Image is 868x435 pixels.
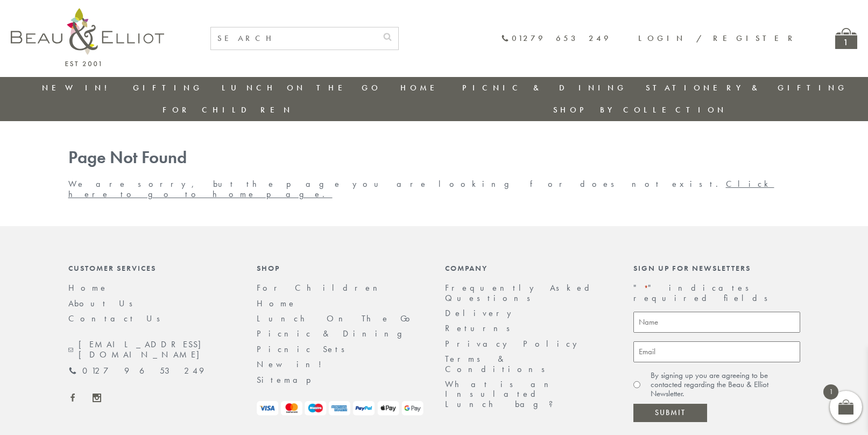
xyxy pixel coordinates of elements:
span: 1 [823,384,838,399]
a: Picnic & Dining [462,82,627,93]
a: New in! [257,359,329,370]
a: Home [400,82,443,93]
a: For Children [163,104,293,115]
a: For Children [257,282,386,293]
a: 1 [835,28,857,49]
h1: Page Not Found [68,148,800,168]
a: Terms & Conditions [445,353,552,374]
a: [EMAIL_ADDRESS][DOMAIN_NAME] [68,340,235,360]
input: Email [633,341,800,362]
a: Login / Register [638,33,798,44]
input: Submit [633,404,707,422]
a: Contact Us [68,313,167,324]
a: New in! [42,82,114,93]
a: Gifting [133,82,203,93]
a: 01279 653 249 [501,34,611,43]
div: Shop [257,264,424,272]
a: Privacy Policy [445,338,583,349]
img: logo [11,8,164,66]
a: Delivery [445,307,517,319]
a: About Us [68,298,140,309]
p: " " indicates required fields [633,283,800,303]
div: We are sorry, but the page you are looking for does not exist. [58,148,811,199]
a: What is an Insulated Lunch bag? [445,378,562,410]
a: Stationery & Gifting [646,82,848,93]
label: By signing up you are agreeing to be contacted regarding the Beau & Elliot Newsletter. [651,371,800,399]
img: payment-logos.png [257,401,424,416]
input: SEARCH [211,27,377,50]
a: Picnic Sets [257,343,352,355]
a: 01279 653 249 [68,366,204,376]
a: Sitemap [257,374,326,385]
a: Frequently Asked Questions [445,282,596,303]
div: Company [445,264,612,272]
a: Home [68,282,108,293]
a: Lunch On The Go [222,82,381,93]
a: Click here to go to home page. [68,178,774,199]
a: Returns [445,322,517,334]
a: Home [257,298,297,309]
input: Name [633,312,800,333]
div: Customer Services [68,264,235,272]
a: Shop by collection [553,104,727,115]
a: Picnic & Dining [257,328,413,339]
div: Sign up for newsletters [633,264,800,272]
a: Lunch On The Go [257,313,417,324]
